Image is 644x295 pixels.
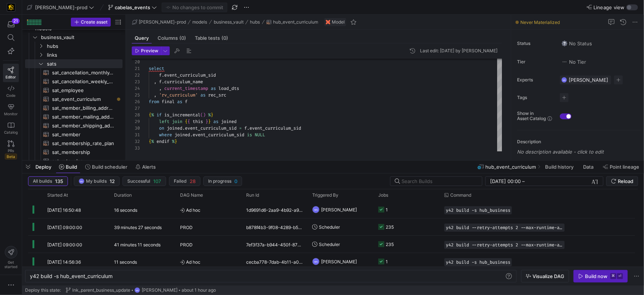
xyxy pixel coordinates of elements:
[185,119,187,124] span: {
[135,36,149,41] span: Query
[156,138,169,144] span: endif
[208,119,211,124] span: }
[25,148,123,157] a: sat_membership​​​​​​​​​​
[149,112,151,118] span: {
[200,92,206,98] span: as
[106,3,159,12] button: cabelas_events
[142,288,178,293] span: [PERSON_NAME]
[28,218,635,236] div: Press SPACE to select this row.
[450,193,471,198] span: Command
[247,125,249,131] span: .
[164,72,216,78] span: event_curriculum_sid
[47,207,81,213] span: [DATE] 16:50:48
[6,93,16,98] span: Code
[114,259,137,265] y42-duration: 11 seconds
[273,20,318,25] span: hub_event_curriculum
[203,176,242,186] button: In progress0
[52,157,114,165] span: sat_rate_plan​​​​​​​​​​
[151,112,154,118] span: %
[162,79,164,85] span: .
[177,99,182,105] span: as
[25,3,96,12] button: [PERSON_NAME]-prod
[25,77,123,86] div: Press SPACE to select this row.
[208,112,211,118] span: %
[332,20,345,25] span: Model
[180,201,237,219] span: Ad hoc
[312,258,320,265] div: MN
[52,86,114,95] span: sat_employee​​​​​​​​​​
[562,59,568,65] img: No tier
[28,176,68,186] button: All builds135
[79,178,85,184] div: MN
[203,112,206,118] span: )
[41,33,121,42] span: business_vault
[583,164,593,170] span: Data
[114,225,162,230] y42-duration: 39 minutes 27 seconds
[47,193,68,198] span: Started At
[132,92,140,98] div: 25
[82,161,131,173] button: Build scheduler
[517,139,641,144] p: Description
[580,161,598,173] button: Data
[402,178,476,184] input: Search Builds
[149,138,151,144] span: {
[326,20,330,24] img: undefined
[25,42,123,50] div: Press SPACE to select this row.
[25,121,123,130] div: Press SPACE to select this row.
[446,208,510,213] span: y42 build -s hub_business
[159,125,164,131] span: on
[25,33,123,42] div: Press SPACE to select this row.
[81,20,107,25] span: Create asset
[25,77,123,86] a: sat_cancellation_weekly_forecast​​​​​​​​​​
[446,225,563,230] span: y42 build --retry-attempts 2 --max-runtime-all 1h
[162,72,164,78] span: .
[218,85,239,91] span: load_dts
[562,41,592,46] span: No Status
[141,48,158,53] span: Preview
[142,164,156,170] span: Alerts
[378,193,388,198] span: Jobs
[321,201,357,218] span: [PERSON_NAME]
[28,236,635,253] div: Press SPACE to select this row.
[159,132,172,138] span: where
[52,113,114,121] span: sat_member_mailing_address​​​​​​​​​​
[185,99,187,105] span: f
[169,176,200,186] button: Failed28
[562,59,586,65] span: No Tier
[139,20,186,25] span: [PERSON_NAME]-prod
[172,119,182,124] span: join
[386,236,394,253] div: 235
[123,176,166,186] button: Successful107
[159,79,162,85] span: f
[180,253,237,271] span: Ad hoc
[52,69,114,77] span: sat_cancellation_monthly_forecast​​​​​​​​​​
[52,139,114,148] span: sat_membership_rate_plan​​​​​​​​​​
[200,112,203,118] span: (
[179,36,186,41] span: (0)
[321,253,357,270] span: [PERSON_NAME]
[182,125,185,131] span: .
[164,85,208,91] span: current_timestamp
[25,95,123,103] div: Press SPACE to select this row.
[560,57,588,67] button: No tierNo Tier
[25,288,61,293] span: Deploy this state:
[4,112,18,116] span: Monitor
[255,132,265,138] span: NULL
[158,36,186,41] span: Columns
[47,225,82,230] span: [DATE] 09:00:00
[159,119,169,124] span: left
[242,201,308,218] div: 1d9691d6-2aa9-4b92-a9c4-fd179611b4c6
[47,51,121,59] span: links
[386,253,388,270] div: 1
[221,36,228,41] span: (0)
[193,132,244,138] span: event_curriculum_sid
[25,68,123,77] div: Press SPACE to select this row.
[164,112,200,118] span: is_incremental
[561,77,567,83] div: MN
[164,79,203,85] span: curriculum_name
[12,18,20,24] div: 21
[52,148,114,157] span: sat_membership​​​​​​​​​​
[25,130,123,139] div: Press SPACE to select this row.
[446,260,510,265] span: y42 build -s hub_business
[574,270,628,282] button: Build now⌘⏎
